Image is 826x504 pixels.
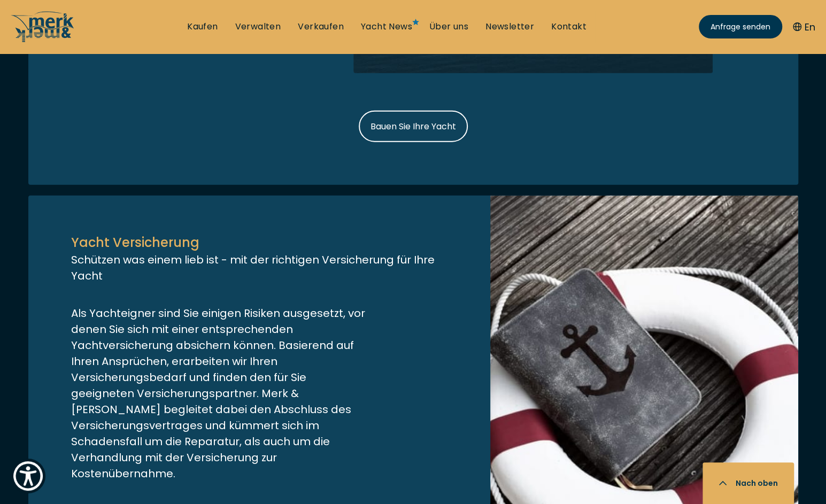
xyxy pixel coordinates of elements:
[298,21,344,33] a: Verkaufen
[235,21,281,33] a: Verwalten
[551,21,586,33] a: Kontakt
[187,21,218,33] a: Kaufen
[429,21,468,33] a: Über uns
[699,15,782,38] a: Anfrage senden
[711,21,770,33] span: Anfrage senden
[361,21,412,33] a: Yacht News
[370,120,456,133] span: Bauen Sie Ihre Yacht
[71,305,370,482] p: Als Yachteigner sind Sie einigen Risiken ausgesetzt, vor denen Sie sich mit einer entsprechenden ...
[359,111,468,142] a: Bauen Sie Ihre Yacht
[71,252,447,284] p: Schützen was einem lieb ist - mit der richtigen Versicherung für Ihre Yacht
[793,20,815,34] button: En
[703,462,794,504] button: Nach oben
[485,21,534,33] a: Newsletter
[11,459,45,493] button: Show Accessibility Preferences
[71,233,447,252] p: Yacht Versicherung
